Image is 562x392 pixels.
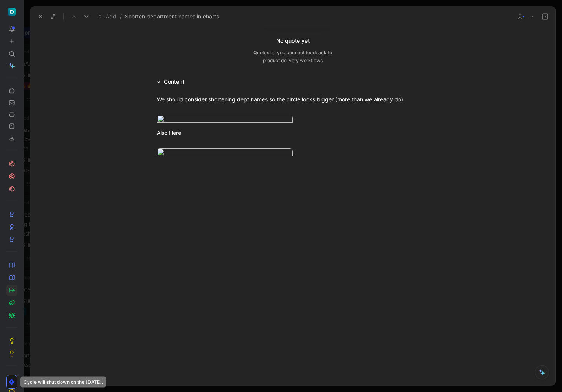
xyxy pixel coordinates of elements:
[97,12,118,21] button: Add
[157,148,293,159] img: image.png
[8,8,16,16] img: ShiftControl
[157,129,429,145] div: Also Here:
[276,36,310,46] div: No quote yet
[20,377,106,388] div: Cycle will shut down on the [DATE].
[157,95,429,112] div: We should consider shortening dept names so the circle looks bigger (more than we already do)
[164,77,184,86] div: Content
[157,115,293,125] img: image.png
[253,49,332,64] div: Quotes let you connect feedback to product delivery workflows
[120,12,122,21] span: /
[154,77,187,86] div: Content
[125,12,219,21] span: Shorten department names in charts
[6,6,17,17] button: ShiftControl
